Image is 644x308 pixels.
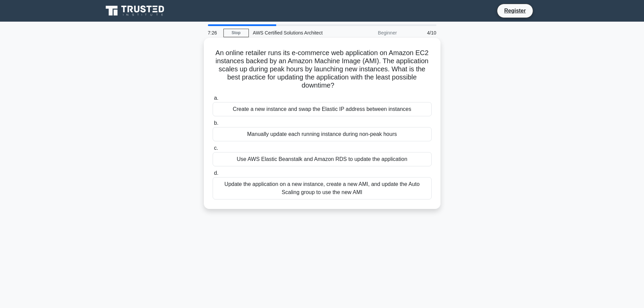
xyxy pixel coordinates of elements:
span: b. [214,120,218,126]
div: Beginner [342,26,401,40]
div: Use AWS Elastic Beanstalk and Amazon RDS to update the application [213,152,432,166]
h5: An online retailer runs its e-commerce web application on Amazon EC2 instances backed by an Amazo... [212,49,432,90]
div: Create a new instance and swap the Elastic IP address between instances [213,102,432,116]
div: 4/10 [401,26,440,40]
a: Stop [223,29,249,37]
a: Register [500,6,530,15]
span: a. [214,95,218,101]
div: Manually update each running instance during non-peak hours [213,127,432,141]
div: 7:26 [204,26,223,40]
div: AWS Certified Solutions Architect [249,26,342,40]
span: d. [214,170,218,176]
div: Update the application on a new instance, create a new AMI, and update the Auto Scaling group to ... [213,177,432,199]
span: c. [214,145,218,151]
